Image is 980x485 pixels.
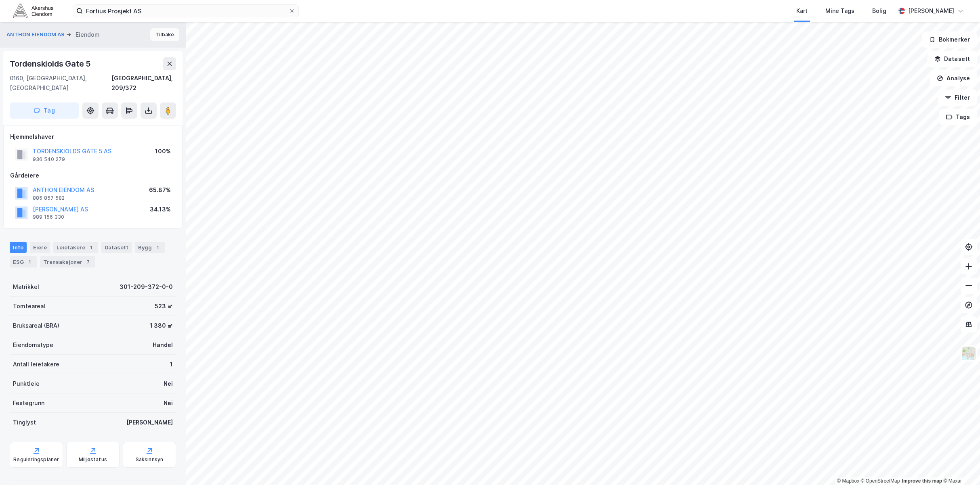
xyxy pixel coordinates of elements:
[155,146,171,156] div: 100%
[938,90,977,106] button: Filter
[10,256,37,268] div: ESG
[13,340,53,350] div: Eiendomstype
[939,109,977,125] button: Tags
[837,478,859,484] a: Mapbox
[10,57,92,70] div: Tordenskiolds Gate 5
[6,31,66,39] button: ANTHON EIENDOM AS
[940,446,980,485] div: Kontrollprogram for chat
[13,4,53,18] img: akershus-eiendom-logo.9091f326c980b4bce74ccdd9f866810c.svg
[33,195,65,201] div: 885 857 582
[30,242,50,253] div: Eiere
[796,6,808,16] div: Kart
[13,301,45,311] div: Tomteareal
[153,243,162,251] div: 1
[84,258,92,266] div: 7
[40,256,95,268] div: Transaksjoner
[149,185,171,195] div: 65.87%
[150,321,173,330] div: 1 380 ㎡
[83,5,289,17] input: Søk på adresse, matrikkel, gårdeiere, leietakere eller personer
[136,456,164,463] div: Saksinnsyn
[902,478,942,484] a: Improve this map
[164,398,173,408] div: Nei
[153,340,173,350] div: Handel
[10,171,176,180] div: Gårdeiere
[10,73,111,93] div: 0160, [GEOGRAPHIC_DATA], [GEOGRAPHIC_DATA]
[825,6,854,16] div: Mine Tags
[13,282,39,292] div: Matrikkel
[930,70,977,86] button: Analyse
[135,242,165,253] div: Bygg
[25,258,34,266] div: 1
[155,301,173,311] div: 523 ㎡
[150,205,171,214] div: 34.13%
[10,102,79,119] button: Tag
[53,242,98,253] div: Leietakere
[33,156,65,163] div: 936 540 279
[126,418,173,427] div: [PERSON_NAME]
[13,418,36,427] div: Tinglyst
[922,31,977,48] button: Bokmerker
[164,379,173,389] div: Nei
[79,456,107,463] div: Miljøstatus
[170,360,173,369] div: 1
[33,214,64,220] div: 989 156 330
[13,360,59,369] div: Antall leietakere
[13,456,59,463] div: Reguleringsplaner
[872,6,886,16] div: Bolig
[10,242,27,253] div: Info
[908,6,954,16] div: [PERSON_NAME]
[928,51,977,67] button: Datasett
[13,321,59,330] div: Bruksareal (BRA)
[111,73,176,93] div: [GEOGRAPHIC_DATA], 209/372
[13,379,40,389] div: Punktleie
[76,30,100,40] div: Eiendom
[120,282,173,292] div: 301-209-372-0-0
[101,242,132,253] div: Datasett
[150,28,179,41] button: Tilbake
[940,446,980,485] iframe: Chat Widget
[13,398,44,408] div: Festegrunn
[961,346,976,361] img: Z
[10,132,176,142] div: Hjemmelshaver
[861,478,900,484] a: OpenStreetMap
[87,243,95,251] div: 1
